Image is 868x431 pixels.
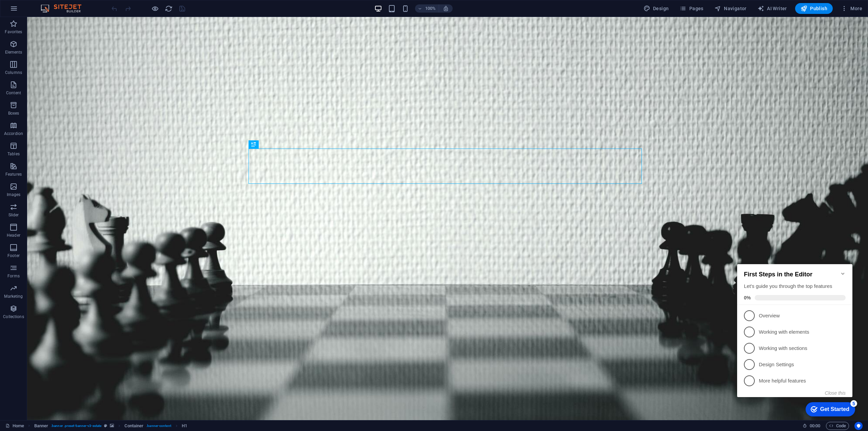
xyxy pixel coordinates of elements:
[106,17,111,22] div: Minimize checklist
[9,17,111,24] h2: First Steps in the Editor
[3,102,118,118] li: Design Settings
[91,136,111,141] button: Close this
[124,422,143,430] span: Click to select. Double-click to edit
[9,41,20,46] span: 0%
[425,4,436,13] h6: 100%
[5,422,24,430] a: Click to cancel selection. Double-click to open Pages
[5,50,22,55] p: Elements
[24,107,106,114] p: Design Settings
[712,3,749,14] button: Navigator
[116,146,123,153] div: 5
[104,424,107,428] i: This element is a customizable preset
[679,5,703,12] span: Pages
[810,422,820,430] span: 00 00
[34,422,48,430] span: Click to select. Double-click to edit
[24,123,106,130] p: More helpful features
[182,422,187,430] span: Click to select. Double-click to edit
[757,5,787,12] span: AI Writer
[39,4,90,13] img: Editor Logo
[3,118,118,135] li: More helpful features
[7,233,20,238] p: Header
[841,5,862,12] span: More
[7,253,20,258] p: Footer
[71,148,121,162] div: Get Started 5 items remaining, 0% complete
[677,3,706,14] button: Pages
[7,192,21,197] p: Images
[755,3,790,14] button: AI Writer
[829,422,846,430] span: Code
[24,58,106,65] p: Overview
[86,152,115,158] div: Get Started
[641,3,672,14] div: Design (Ctrl+Alt+Y)
[51,422,101,430] span: . banner .preset-banner-v3-estate
[110,424,114,428] i: This element contains a background
[24,91,106,98] p: Working with sections
[795,3,833,14] button: Publish
[4,294,23,299] p: Marketing
[34,422,187,430] nav: breadcrumb
[641,3,672,14] button: Design
[6,90,21,96] p: Content
[24,74,106,81] p: Working with elements
[644,5,669,12] span: Design
[8,212,19,218] p: Slider
[3,70,118,86] li: Working with elements
[165,5,173,13] i: Reload page
[151,4,159,13] button: Click here to leave preview mode and continue editing
[4,131,23,136] p: Accordion
[7,151,20,157] p: Tables
[854,422,863,430] button: Usercentrics
[8,111,19,116] p: Boxes
[3,314,24,319] p: Collections
[9,28,111,36] div: Let's guide you through the top features
[814,423,815,428] span: :
[5,70,22,75] p: Columns
[3,53,118,70] li: Overview
[146,422,171,430] span: . banner-content
[7,273,20,279] p: Forms
[3,86,118,102] li: Working with sections
[801,5,827,12] span: Publish
[5,29,22,35] p: Favorites
[826,422,849,430] button: Code
[714,5,747,12] span: Navigator
[443,5,449,12] i: On resize automatically adjust zoom level to fit chosen device.
[838,3,865,14] button: More
[5,172,22,177] p: Features
[164,4,173,13] button: reload
[415,4,439,13] button: 100%
[803,422,821,430] h6: Session time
